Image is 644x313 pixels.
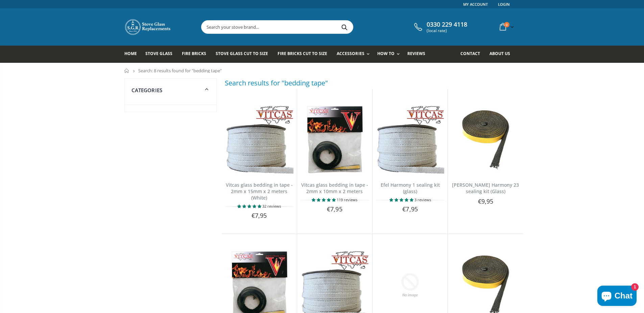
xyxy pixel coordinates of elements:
a: Contact [460,46,485,63]
span: €7,95 [402,205,418,213]
img: Nestor Martin Harmony 43 sealing kit (Glass) [451,106,520,174]
span: Search: 8 results found for "bedding tape" [138,68,222,74]
button: Search [337,21,352,33]
a: How To [377,46,403,63]
span: Fire Bricks Cut To Size [278,51,327,56]
span: Fire Bricks [182,51,206,56]
span: 32 reviews [262,204,281,209]
span: 3 reviews [414,197,431,202]
a: 0330 229 4118 (local rate) [412,21,467,33]
span: 0330 229 4118 [427,21,467,28]
span: About us [490,51,510,56]
input: Search your stove brand... [201,21,429,33]
img: Stove Glass Replacement [124,19,172,35]
a: Accessories [337,46,373,63]
span: (local rate) [427,28,467,33]
span: €9,95 [478,197,493,205]
a: Home [124,46,142,63]
inbox-online-store-chat: Shopify online store chat [595,286,639,308]
span: Accessories [337,51,364,56]
span: 4.85 stars [312,197,337,202]
span: €7,95 [252,211,267,219]
span: Contact [460,51,480,56]
a: About us [490,46,515,63]
a: Stove Glass [145,46,177,63]
a: Vitcas glass bedding in tape - 2mm x 10mm x 2 meters [301,182,368,194]
a: Reviews [407,46,430,63]
a: 0 [497,20,515,33]
a: Efel Harmony 1 sealing kit (glass) [381,182,440,194]
span: Categories [132,87,163,94]
span: 0 [504,22,509,27]
span: Stove Glass [145,51,172,56]
h3: Search results for "bedding tape" [225,78,328,87]
span: Home [124,51,137,56]
span: 4.88 stars [237,204,262,209]
a: Stove Glass Cut To Size [216,46,273,63]
span: 5.00 stars [389,197,414,202]
span: How To [377,51,395,56]
img: Vitcas stove glass bedding in tape [376,106,444,174]
img: Vitcas stove glass bedding in tape [225,106,293,174]
a: Vitcas glass bedding in tape - 2mm x 15mm x 2 meters (White) [226,182,293,201]
a: Fire Bricks Cut To Size [278,46,332,63]
span: Stove Glass Cut To Size [216,51,268,56]
span: €7,95 [327,205,342,213]
span: Reviews [407,51,425,56]
span: 119 reviews [337,197,357,202]
img: Vitcas stove glass bedding in tape [301,106,369,174]
a: Home [124,69,129,73]
a: [PERSON_NAME] Harmony 23 sealing kit (Glass) [452,182,519,194]
a: Fire Bricks [182,46,211,63]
